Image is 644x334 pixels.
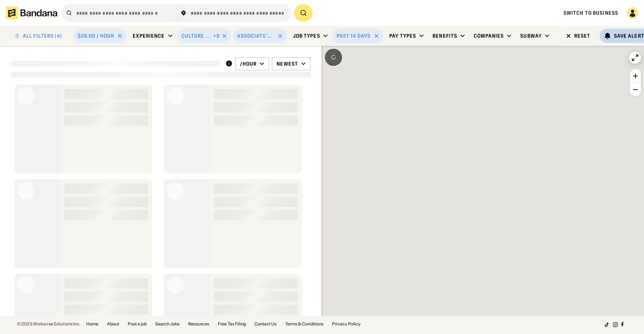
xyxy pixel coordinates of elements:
[17,322,80,326] div: © 2025 Workwise Solutions Inc.
[78,33,114,39] div: $26.00 / hour
[218,322,246,326] a: Free Tax Filing
[563,10,618,16] a: Switch to Business
[520,33,542,39] div: Subway
[332,322,361,326] a: Privacy Policy
[107,322,119,326] a: About
[155,322,180,326] a: Search Jobs
[433,33,457,39] div: Benefits
[337,33,371,39] div: Past 14 days
[574,33,591,38] div: Reset
[11,82,311,316] div: grid
[237,33,274,39] div: Associate's Degree
[128,322,147,326] a: Post a job
[474,33,504,39] div: Companies
[240,61,257,67] div: /hour
[86,322,98,326] a: Home
[181,33,212,39] div: Culture & Entertainment
[293,33,320,39] div: Job Types
[133,33,165,39] div: Experience
[254,322,277,326] a: Contact Us
[285,322,323,326] a: Terms & Conditions
[188,322,209,326] a: Resources
[6,6,57,19] img: Bandana logotype
[389,33,416,39] div: Pay Types
[213,33,220,39] div: +8
[277,61,298,67] div: Newest
[23,33,62,38] div: ALL FILTERS (4)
